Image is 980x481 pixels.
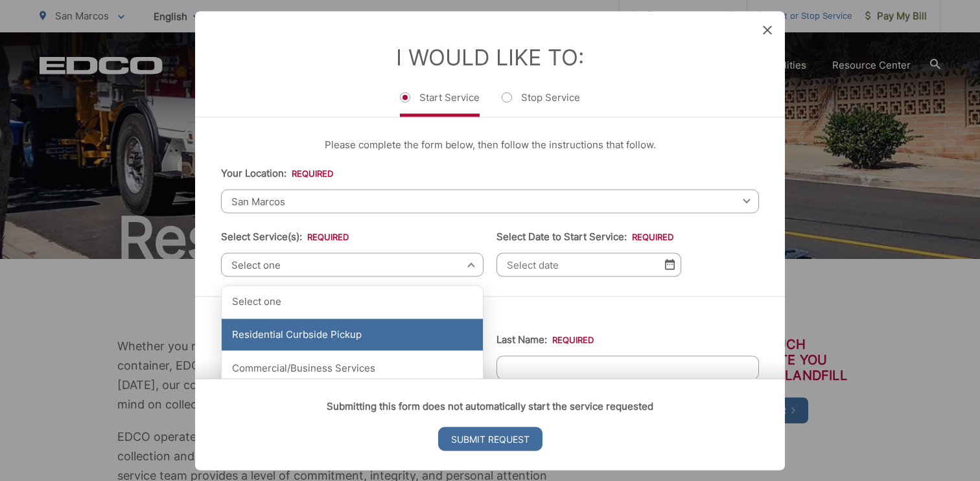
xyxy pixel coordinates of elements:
div: Residential Curbside Pickup [222,319,483,351]
label: Last Name: [496,333,594,345]
div: Select one [222,285,483,318]
label: Select Date to Start Service: [496,230,673,242]
label: Stop Service [502,91,580,117]
label: Start Service [400,91,480,117]
label: I Would Like To: [396,43,584,70]
label: Select Service(s): [221,230,349,242]
input: Submit Request [438,427,542,451]
span: Select one [221,252,484,276]
input: Select date [496,252,681,276]
strong: Submitting this form does not automatically start the service requested [327,399,653,412]
div: Commercial/Business Services [222,352,483,384]
label: Your Location: [221,167,333,179]
p: Please complete the form below, then follow the instructions that follow. [221,137,759,152]
span: San Marcos [221,189,759,213]
img: Select date [665,259,675,270]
